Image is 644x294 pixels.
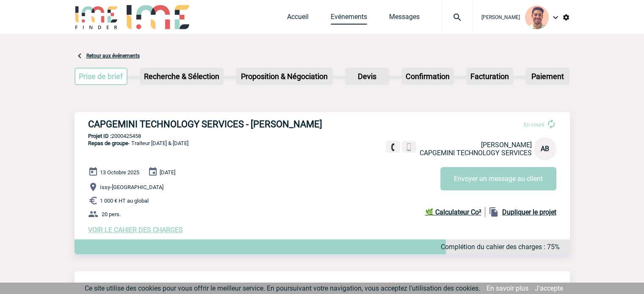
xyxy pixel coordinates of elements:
[346,69,388,84] p: Devis
[389,13,420,25] a: Messages
[402,69,453,84] p: Confirmation
[389,143,397,151] img: fixe.png
[141,69,223,84] p: Recherche & Sélection
[75,5,119,29] img: IME-Finder
[425,208,481,216] b: 🌿 Calculateur Co²
[88,119,342,129] h3: CAPGEMINI TECHNOLOGY SERVICES - [PERSON_NAME]
[481,141,532,149] span: [PERSON_NAME]
[102,211,121,217] span: 20 pers.
[541,145,549,153] span: AB
[85,284,480,292] span: Ce site utilise des cookies pour vous offrir le meilleur service. En poursuivant votre navigation...
[88,140,188,146] span: - Traiteur [DATE] & [DATE]
[524,121,544,128] span: En cours
[420,149,532,157] span: CAPGEMINI TECHNOLOGY SERVICES
[160,169,175,176] span: [DATE]
[481,14,520,20] span: [PERSON_NAME]
[88,140,128,146] span: Repas de groupe
[75,69,127,84] p: Prise de brief
[525,5,549,29] img: 132114-0.jpg
[100,169,139,176] span: 13 Octobre 2025
[486,284,528,292] a: En savoir plus
[86,53,140,59] a: Retour aux événements
[100,198,149,204] span: 1 000 € HT au global
[287,13,309,25] a: Accueil
[88,133,111,139] b: Projet ID :
[75,133,570,139] p: 2000425458
[100,184,163,190] span: Issy-[GEOGRAPHIC_DATA]
[88,226,183,234] a: VOIR LE CAHIER DES CHARGES
[502,208,556,216] b: Dupliquer le projet
[467,69,512,84] p: Facturation
[440,167,556,190] button: Envoyer un message au client
[331,13,367,25] a: Evénements
[405,143,413,151] img: portable.png
[237,69,332,84] p: Proposition & Négociation
[425,207,485,217] a: 🌿 Calculateur Co²
[489,207,499,217] img: file_copy-black-24dp.png
[535,284,563,292] a: J'accepte
[526,69,569,84] p: Paiement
